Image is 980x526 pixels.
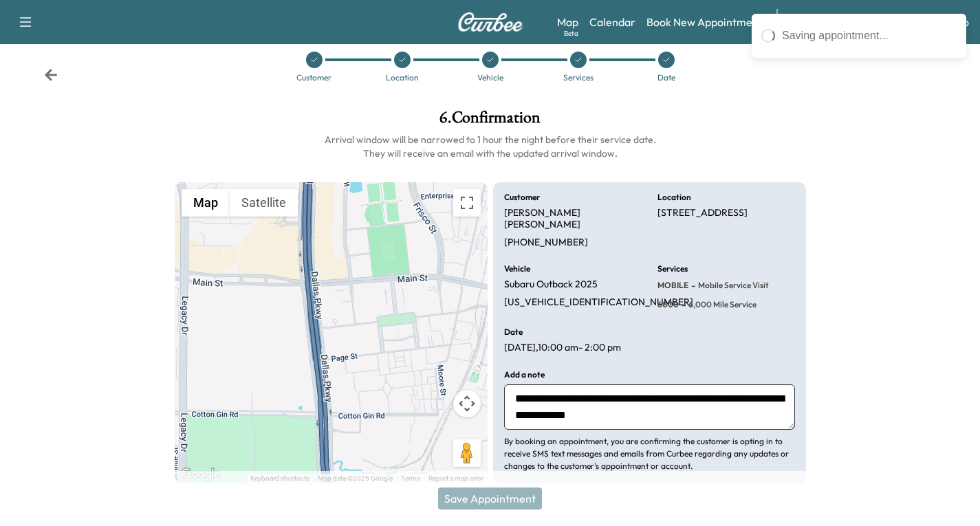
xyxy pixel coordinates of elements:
h6: Services [657,265,688,273]
button: Map camera controls [453,390,481,417]
div: Saving appointment... [782,28,957,44]
div: Beta [564,28,578,39]
span: MOBILE [657,280,688,291]
button: Show street map [182,189,230,217]
p: [DATE] , 10:00 am - 2:00 pm [504,342,621,354]
span: - [679,298,686,311]
button: Drag Pegman onto the map to open Street View [453,439,481,467]
button: Show satellite imagery [230,189,298,217]
div: Back [44,68,58,82]
p: [STREET_ADDRESS] [657,207,748,219]
h6: Add a note [504,371,545,379]
span: 6000 [657,299,679,310]
a: Book New Appointment [646,14,763,30]
div: Customer [296,74,331,82]
a: Open this area in Google Maps (opens a new window) [178,465,224,483]
h1: 6 . Confirmation [175,109,806,133]
p: [PHONE_NUMBER] [504,237,588,249]
p: By booking an appointment, you are confirming the customer is opting in to receive SMS text messa... [504,435,795,472]
img: Google [178,465,224,483]
h6: Location [657,193,691,201]
span: 6,000 mile Service [686,299,756,310]
p: [US_VEHICLE_IDENTIFICATION_NUMBER] [504,296,693,309]
span: Mobile Service Visit [695,280,769,291]
p: [PERSON_NAME] [PERSON_NAME] [504,207,642,231]
h6: Vehicle [504,265,530,273]
h6: Date [504,328,523,336]
p: Subaru Outback 2025 [504,278,598,291]
a: MapBeta [557,14,578,30]
div: Location [386,74,419,82]
a: Calendar [589,14,635,30]
div: Vehicle [477,74,503,82]
h6: Customer [504,193,540,201]
img: Curbee Logo [457,12,523,32]
div: Date [657,74,675,82]
div: Services [563,74,594,82]
h6: Arrival window will be narrowed to 1 hour the night before their service date. They will receive ... [175,133,806,160]
span: - [688,278,695,292]
button: Toggle fullscreen view [453,189,481,217]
